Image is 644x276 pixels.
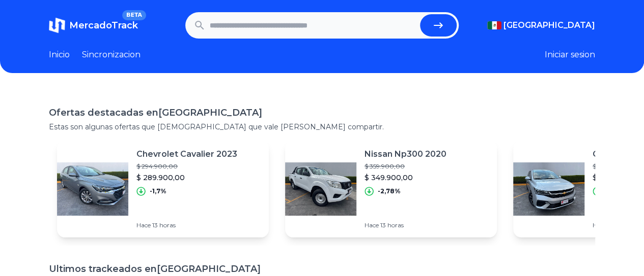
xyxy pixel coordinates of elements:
p: Hace 13 horas [136,221,237,229]
button: Iniciar sesion [545,49,595,61]
button: [GEOGRAPHIC_DATA] [487,19,595,31]
p: -1,7% [150,187,166,195]
p: $ 359.900,00 [365,162,446,170]
img: MercadoTrack [49,17,65,33]
p: $ 349.900,00 [365,172,446,183]
h1: Ultimos trackeados en [GEOGRAPHIC_DATA] [49,262,595,276]
p: Chevrolet Cavalier 2023 [136,148,237,160]
a: MercadoTrackBETA [49,17,138,33]
p: Estas son algunas ofertas que [DEMOGRAPHIC_DATA] que vale [PERSON_NAME] compartir. [49,122,595,132]
img: Mexico [487,21,501,29]
p: $ 294.900,00 [136,162,237,170]
p: $ 289.900,00 [136,172,237,183]
span: BETA [122,10,146,20]
img: Featured image [285,153,356,224]
a: Sincronizacion [82,49,141,61]
img: Featured image [513,153,584,224]
a: Inicio [49,49,70,61]
span: MercadoTrack [69,20,138,31]
h1: Ofertas destacadas en [GEOGRAPHIC_DATA] [49,106,595,120]
p: Hace 13 horas [365,221,446,229]
a: Featured imageNissan Np300 2020$ 359.900,00$ 349.900,00-2,78%Hace 13 horas [285,140,497,237]
a: Featured imageChevrolet Cavalier 2023$ 294.900,00$ 289.900,00-1,7%Hace 13 horas [57,140,269,237]
p: Nissan Np300 2020 [365,148,446,160]
p: -2,78% [378,187,401,195]
span: [GEOGRAPHIC_DATA] [503,19,595,31]
img: Featured image [57,153,128,224]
